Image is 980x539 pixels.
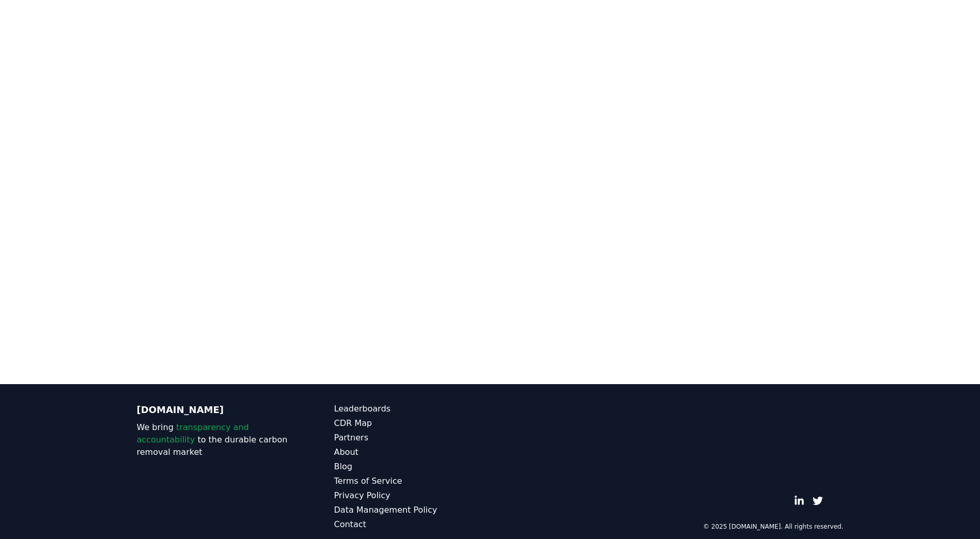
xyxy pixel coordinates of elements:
a: Leaderboards [334,403,490,415]
span: transparency and accountability [137,422,249,445]
p: [DOMAIN_NAME] [137,403,293,417]
a: Terms of Service [334,475,490,487]
a: Twitter [813,496,823,506]
a: LinkedIn [794,496,804,506]
a: Partners [334,432,490,444]
p: We bring to the durable carbon removal market [137,421,293,458]
a: CDR Map [334,417,490,430]
a: Privacy Policy [334,489,490,502]
p: © 2025 [DOMAIN_NAME]. All rights reserved. [703,522,844,531]
a: About [334,446,490,458]
a: Contact [334,518,490,531]
a: Data Management Policy [334,504,490,516]
a: Blog [334,461,490,473]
